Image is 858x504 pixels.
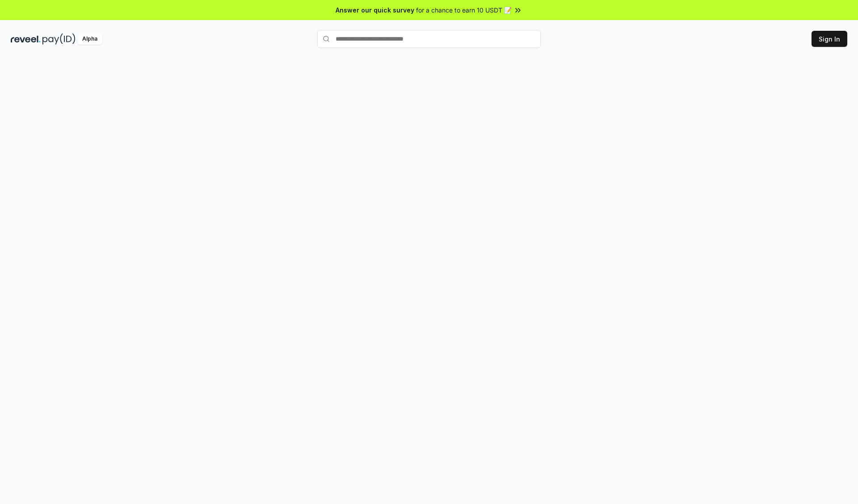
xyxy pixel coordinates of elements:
span: Answer our quick survey [336,5,414,15]
img: pay_id [42,33,76,45]
span: for a chance to earn 10 USDT 📝 [416,5,512,15]
button: Sign In [812,31,847,47]
img: reveel_dark [11,33,41,45]
div: Alpha [77,33,102,45]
